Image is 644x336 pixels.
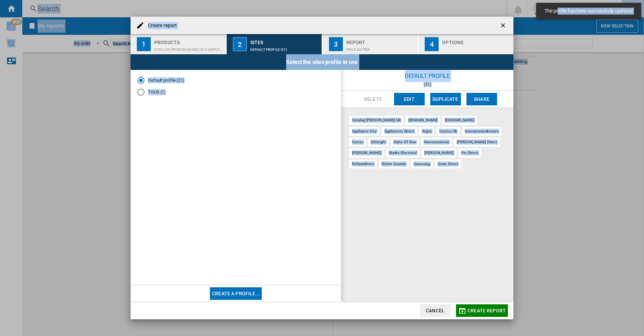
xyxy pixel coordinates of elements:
[346,37,415,44] div: Report
[346,44,415,51] div: Price Matrix
[154,44,223,51] div: CATALOG [PERSON_NAME] UK:Computer peripherals
[435,160,461,168] div: sonic direct
[349,116,403,125] div: catalog [PERSON_NAME] uk
[437,127,460,136] div: costco uk
[131,54,513,70] div: Select the sites profile to use
[462,127,501,136] div: cramptonandmoore
[411,160,432,168] div: samsung
[250,44,319,51] div: Default profile (21)
[442,116,477,125] div: [DOMAIN_NAME]
[425,37,439,51] div: 4
[454,138,500,146] div: [PERSON_NAME] direct
[394,93,425,105] button: Edit
[466,93,497,105] button: Share
[379,160,409,168] div: richer sounds
[386,149,419,157] div: marks electrical
[144,22,177,29] h4: Create report
[233,37,247,51] div: 2
[227,34,322,54] button: 2 Sites Default profile (21)
[349,127,379,136] div: appliance city
[406,116,440,125] div: [DOMAIN_NAME]
[418,34,513,54] button: 4 Options
[382,127,417,136] div: appliances direct
[430,93,461,105] button: Duplicate
[391,138,419,146] div: harts of stur
[250,37,319,44] div: Sites
[154,37,223,44] div: Products
[349,160,377,168] div: reliantdirect
[349,138,366,146] div: currys
[358,93,388,105] button: Delete
[419,127,435,136] div: argos
[497,18,511,32] button: getI18NText('BUTTONS.CLOSE_DIALOG')
[210,287,262,300] button: Create a profile...
[421,138,452,146] div: harveynorman
[131,34,226,54] button: 1 Products CATALOG [PERSON_NAME] UK:Computer peripherals
[422,149,456,157] div: [PERSON_NAME]
[542,8,635,15] span: The profile has been successfully updated
[442,37,511,44] div: Options
[368,138,388,146] div: delonghi
[341,70,513,82] div: Default profile
[456,304,508,317] button: Create report
[500,22,508,30] ng-md-icon: getI18NText('BUTTONS.CLOSE_DIALOG')
[329,37,343,51] div: 3
[323,34,418,54] button: 3 Report Price Matrix
[138,89,334,96] md-radio-button: TOUS (1)
[137,37,151,51] div: 1
[458,149,481,157] div: prc direct
[468,308,506,313] span: Create report
[138,77,334,83] md-radio-button: Default profile (1)
[420,304,450,317] button: Cancel
[341,82,513,87] div: (21)
[349,149,384,157] div: [PERSON_NAME]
